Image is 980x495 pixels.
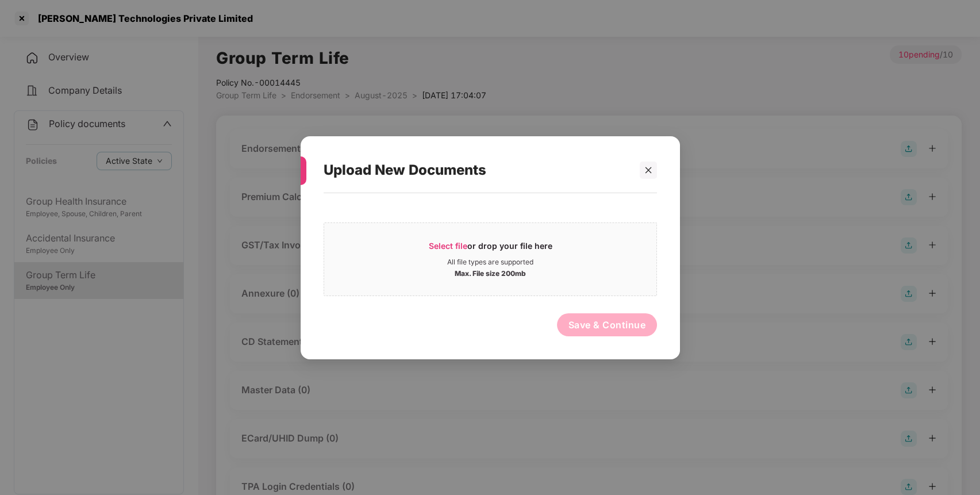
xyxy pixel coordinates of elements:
[455,266,526,278] div: Max. File size 200mb
[556,313,657,336] button: Save & Continue
[324,231,656,286] span: Select fileor drop your file hereAll file types are supportedMax. File size 200mb
[644,166,652,174] span: close
[428,240,552,257] div: or drop your file here
[447,257,533,266] div: All file types are supported
[324,148,629,193] div: Upload New Documents
[428,240,467,250] span: Select file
